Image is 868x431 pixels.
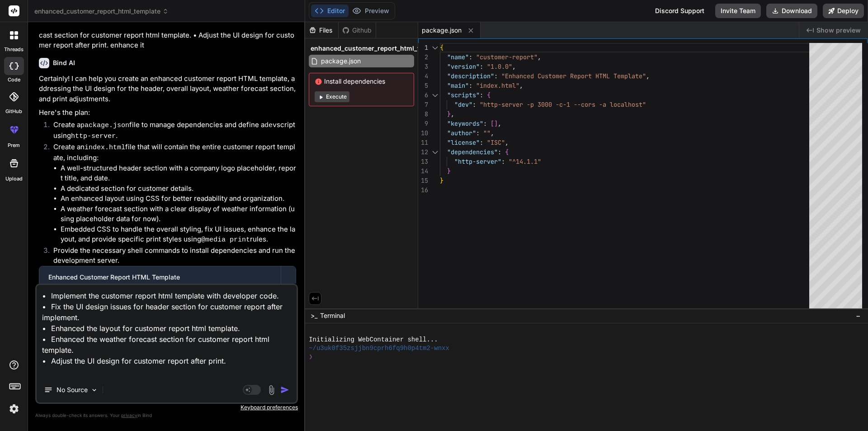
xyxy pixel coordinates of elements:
[650,4,710,18] div: Discord Support
[447,148,498,156] span: "dependencies"
[505,148,509,156] span: {
[418,100,428,109] div: 7
[854,308,863,323] button: −
[61,194,296,204] li: An enhanced layout using CSS for better readability and organization.
[418,43,428,52] div: 1
[494,72,498,80] span: :
[447,53,469,61] span: "name"
[35,404,298,411] p: Keyboard preferences
[469,53,472,61] span: :
[480,62,483,71] span: :
[454,157,501,166] span: "http-server"
[816,26,861,35] span: Show preview
[715,4,761,18] button: Invite Team
[501,72,646,80] span: "Enhanced Customer Report HTML Template"
[509,157,541,166] span: "^14.1.1"
[57,385,88,394] p: No Source
[491,129,494,137] span: ,
[451,110,454,118] span: ,
[320,311,345,320] span: Terminal
[34,7,169,16] span: enhanced_customer_report_html_template
[429,43,441,52] div: Click to collapse the range.
[80,122,129,129] code: package.json
[519,81,523,90] span: ,
[4,46,24,53] label: threads
[418,185,428,195] div: 16
[418,62,428,71] div: 3
[311,5,349,17] button: Editor
[447,119,483,128] span: "keywords"
[418,90,428,100] div: 6
[61,204,296,224] li: A weather forecast section with a clear display of weather information (using placeholder data fo...
[309,336,438,344] span: Initializing WebContainer shell...
[48,283,272,290] div: Click to open Workbench
[35,411,298,420] p: Always double-check its answers. Your in Bind
[201,236,250,244] code: @media print
[418,157,428,166] div: 13
[418,128,428,138] div: 10
[487,138,505,147] span: "ISC"
[418,81,428,90] div: 5
[339,26,376,35] div: Github
[39,108,296,118] p: Here's the plan:
[48,273,272,282] div: Enhanced Customer Report HTML Template
[447,72,494,80] span: "description"
[418,109,428,119] div: 8
[487,62,512,71] span: "1.0.0"
[280,385,289,394] img: icon
[447,62,480,71] span: "version"
[315,77,408,86] span: Install dependencies
[418,166,428,176] div: 14
[121,412,137,418] span: privacy
[418,138,428,147] div: 11
[476,53,538,61] span: "customer-report"
[856,311,861,320] span: −
[5,108,22,115] label: GitHub
[309,344,449,353] span: ~/u3uk0f35zsjjbn9cprh6fq9h0p4tm2-wnxx
[487,91,491,99] span: {
[418,52,428,62] div: 2
[39,74,296,104] p: Certainly! I can help you create an enhanced customer report HTML template, addressing the UI des...
[501,157,505,166] span: :
[480,91,483,99] span: :
[512,62,516,71] span: ,
[418,71,428,81] div: 4
[71,133,116,140] code: http-server
[46,142,296,246] li: Create an file that will contain the entire customer report template, including:
[46,120,296,142] li: Create a file to manage dependencies and define a script using .
[418,119,428,128] div: 9
[311,311,317,320] span: >_
[305,26,338,35] div: Files
[469,81,472,90] span: :
[538,53,541,61] span: ,
[480,100,646,109] span: "http-server -p 3000 -c-1 --cors -a localhost"
[447,110,451,118] span: }
[823,4,864,18] button: Deploy
[320,56,362,66] span: package.json
[5,175,23,183] label: Upload
[483,129,491,137] span: ""
[447,81,469,90] span: "main"
[494,119,498,128] span: ]
[472,100,476,109] span: :
[309,353,313,361] span: ❯
[505,138,509,147] span: ,
[6,401,22,417] img: settings
[61,163,296,184] li: A well-structured header section with a company logo placeholder, report title, and date.
[39,266,281,296] button: Enhanced Customer Report HTML TemplateClick to open Workbench
[766,4,817,18] button: Download
[440,176,443,185] span: }
[315,91,349,102] button: Execute
[422,26,462,35] span: package.json
[498,148,501,156] span: :
[311,44,444,53] span: enhanced_customer_report_html_template
[46,246,296,266] li: Provide the necessary shell commands to install dependencies and run the development server.
[454,100,472,109] span: "dev"
[447,129,476,137] span: "author"
[61,224,296,246] li: Embedded CSS to handle the overall styling, fix UI issues, enhance the layout, and provide specif...
[498,119,501,128] span: ,
[447,138,480,147] span: "license"
[440,43,443,52] span: {
[53,58,75,67] h6: Bind AI
[90,386,98,394] img: Pick Models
